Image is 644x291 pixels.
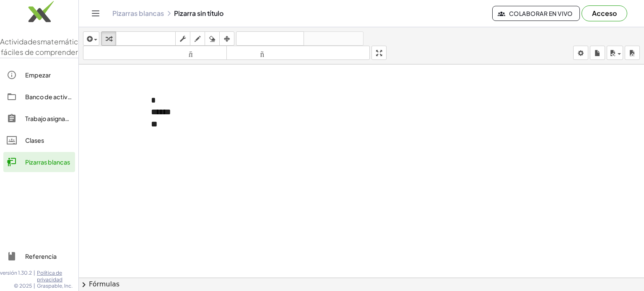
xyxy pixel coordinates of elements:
a: Clases [3,130,75,150]
font: Graspable, Inc. [37,283,73,289]
button: tamaño_del_formato [83,46,227,60]
font: Acceso [592,9,617,18]
font: | [34,283,35,289]
font: matemáticas fáciles de comprender [1,37,86,57]
a: Empezar [3,65,75,85]
a: Pizarras blancas [112,9,164,18]
button: Cambiar navegación [89,7,102,20]
font: Trabajo asignado [25,115,73,122]
font: © 2025 [14,283,32,289]
a: Trabajo asignado [3,108,75,129]
font: Clases [25,136,44,144]
a: Banco de actividades [3,87,75,107]
button: tamaño_del_formato [226,46,370,60]
font: Política de privacidad [37,270,62,283]
a: Pizarras blancas [3,152,75,172]
font: tamaño_del_formato [229,49,368,57]
font: Referencia [25,252,57,260]
button: Colaborar en vivo [492,6,580,21]
button: deshacer [236,31,304,46]
font: Fórmulas [89,280,119,288]
span: chevron_right [79,280,89,290]
font: Empezar [25,71,51,79]
font: Colaborar en vivo [509,10,573,17]
button: Acceso [582,5,627,21]
font: Banco de actividades [25,93,87,100]
font: tamaño_del_formato [85,49,225,57]
button: rehacer [304,31,364,46]
font: deshacer [238,35,302,43]
a: Política de privacidad [37,270,78,283]
a: Referencia [3,246,75,266]
font: rehacer [306,35,361,43]
font: | [34,270,35,276]
button: teclado [116,31,176,46]
font: teclado [118,35,174,43]
button: chevron_rightFórmulas [79,278,644,291]
font: Pizarras blancas [25,158,70,166]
